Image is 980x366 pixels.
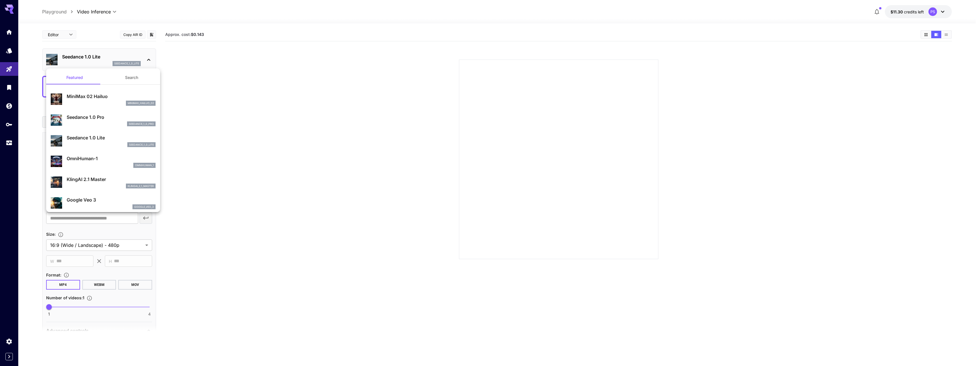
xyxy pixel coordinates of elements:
[67,176,156,183] p: KlingAI 2.1 Master
[67,134,156,141] p: Seedance 1.0 Lite
[67,155,156,162] p: OmniHuman‑1
[103,71,160,84] button: Search
[129,122,154,126] p: seedance_1_0_pro
[51,194,156,212] div: Google Veo 3google_veo_3
[51,111,156,129] div: Seedance 1.0 Proseedance_1_0_pro
[128,184,154,188] p: klingai_2_1_master
[134,205,154,209] p: google_veo_3
[51,132,156,149] div: Seedance 1.0 Liteseedance_1_0_lite
[67,93,156,100] p: MiniMax 02 Hailuo
[51,91,156,108] div: MiniMax 02 Hailuominimax_hailuo_02
[128,101,154,105] p: minimax_hailuo_02
[135,163,154,167] p: omnihuman_1
[46,71,103,84] button: Featured
[129,143,154,147] p: seedance_1_0_lite
[67,196,156,203] p: Google Veo 3
[51,153,156,170] div: OmniHuman‑1omnihuman_1
[67,114,156,121] p: Seedance 1.0 Pro
[51,174,156,191] div: KlingAI 2.1 Masterklingai_2_1_master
